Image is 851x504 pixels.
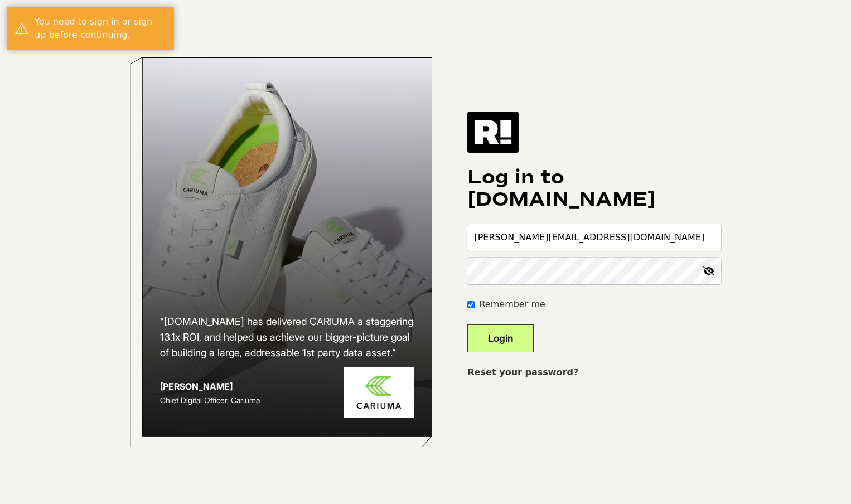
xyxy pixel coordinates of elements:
[467,224,721,251] input: Email
[344,367,414,418] img: Cariuma
[160,381,233,392] strong: [PERSON_NAME]
[160,314,414,361] h2: “[DOMAIN_NAME] has delivered CARIUMA a staggering 13.1x ROI, and helped us achieve our bigger-pic...
[35,15,166,42] div: You need to sign in or sign up before continuing.
[160,395,260,405] span: Chief Digital Officer, Cariuma
[467,166,721,211] h1: Log in to [DOMAIN_NAME]
[467,324,534,352] button: Login
[467,112,519,153] img: Retention.com
[467,367,578,377] a: Reset your password?
[479,298,545,311] label: Remember me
